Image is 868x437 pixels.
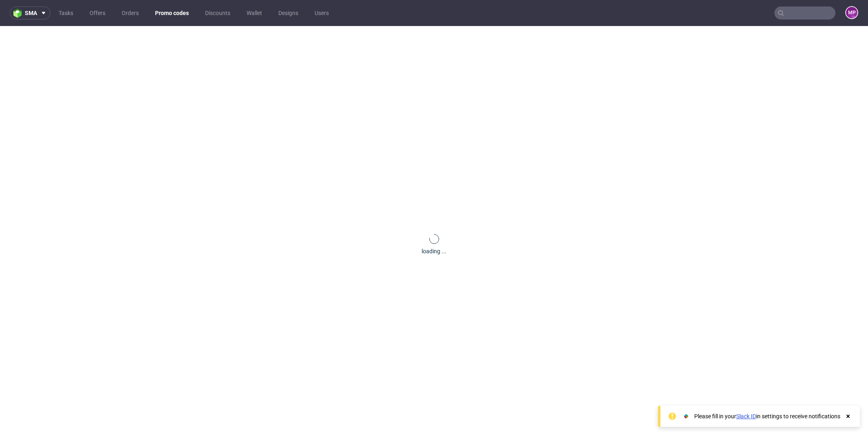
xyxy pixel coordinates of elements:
a: Orders [117,7,144,20]
a: Promo codes [150,7,194,20]
figcaption: MP [846,7,857,18]
div: Please fill in your in settings to receive notifications [694,412,840,420]
img: Slack [682,412,690,420]
a: Tasks [54,7,78,20]
a: Designs [273,7,303,20]
a: Users [310,7,334,20]
a: Wallet [242,7,267,20]
div: loading ... [422,247,446,255]
button: sma [10,7,50,20]
img: logo [13,9,25,18]
a: Discounts [200,7,235,20]
span: sma [25,10,37,16]
a: Offers [85,7,110,20]
a: Slack ID [736,413,756,420]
